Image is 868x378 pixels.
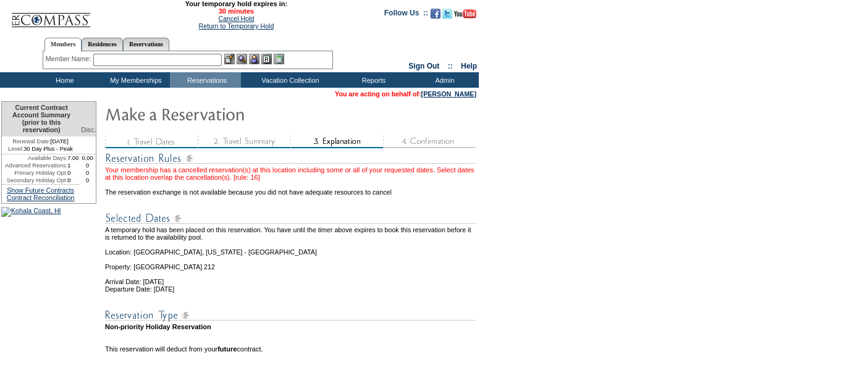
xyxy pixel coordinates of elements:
[79,154,96,162] td: 0.00
[67,177,79,184] td: 0
[79,177,96,184] td: 0
[105,166,478,181] div: Your membership has a cancelled reservation(s) at this location including some or all of your req...
[2,136,79,145] td: [DATE]
[448,62,453,70] span: ::
[105,241,478,256] td: Location: [GEOGRAPHIC_DATA], [US_STATE] - [GEOGRAPHIC_DATA]
[28,72,99,88] td: Home
[44,38,82,51] a: Members
[2,145,79,154] td: 30 Day Plus - Peak
[67,169,79,177] td: 0
[12,138,50,145] span: Renewal Date:
[7,187,74,194] a: Show Future Contracts
[337,72,408,88] td: Reports
[421,90,476,98] a: [PERSON_NAME]
[2,162,67,169] td: Advanced Reservations:
[383,135,476,148] img: step4_state1.gif
[123,38,169,51] a: Reservations
[442,12,452,20] a: Follow us on Twitter
[105,323,478,330] td: Non-priority Holiday Reservation
[105,181,478,196] td: The reservation exchange is not available because you did not have adequate resources to cancel
[198,135,290,148] img: step2_state3.gif
[237,54,247,64] img: View
[99,72,170,88] td: My Memberships
[2,177,67,184] td: Secondary Holiday Opt:
[67,154,79,162] td: 7.00
[7,194,75,201] a: Contract Reconciliation
[241,72,337,88] td: Vacation Collection
[274,54,284,64] img: b_calculator.gif
[105,151,476,166] img: subTtlResRules.gif
[105,271,478,285] td: Arrival Date: [DATE]
[105,256,478,271] td: Property: [GEOGRAPHIC_DATA] 212
[290,135,383,148] img: step3_state2.gif
[46,54,93,64] div: Member Name:
[8,145,23,153] span: Level:
[408,62,439,70] a: Sign Out
[408,72,479,88] td: Admin
[335,90,476,98] span: You are acting on behalf of:
[454,9,476,19] img: Subscribe to our YouTube Channel
[199,22,274,30] a: Return to Temporary Hold
[81,126,96,133] span: Disc.
[442,9,452,19] img: Follow us on Twitter
[224,54,235,64] img: b_edit.gif
[11,2,91,28] img: Compass Home
[431,12,440,20] a: Become our fan on Facebook
[105,308,476,323] img: Reservation Type
[431,9,440,19] img: Become our fan on Facebook
[2,102,79,136] td: Current Contract Account Summary (prior to this reservation)
[105,101,352,126] img: Make Reservation
[2,154,67,162] td: Available Days:
[218,15,254,22] a: Cancel Hold
[384,7,428,22] td: Follow Us ::
[217,345,237,353] b: future
[67,162,79,169] td: 1
[105,135,198,148] img: step1_state3.gif
[454,12,476,20] a: Subscribe to our YouTube Channel
[79,169,96,177] td: 0
[82,38,123,51] a: Residences
[461,62,477,70] a: Help
[105,226,478,241] td: A temporary hold has been placed on this reservation. You have until the timer above expires to b...
[79,162,96,169] td: 0
[105,211,476,226] img: Reservation Dates
[105,345,478,353] td: This reservation will deduct from your contract.
[97,7,375,15] span: 30 minutes
[2,169,67,177] td: Primary Holiday Opt:
[105,285,478,293] td: Departure Date: [DATE]
[261,54,272,64] img: Reservations
[249,54,259,64] img: Impersonate
[1,207,61,217] img: Kohala Coast, HI
[170,72,241,88] td: Reservations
